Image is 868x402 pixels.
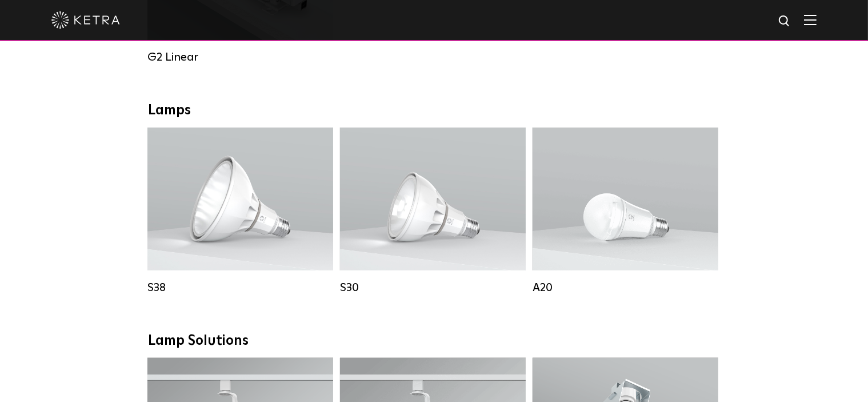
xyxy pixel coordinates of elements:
[147,50,333,64] div: G2 Linear
[147,128,333,294] a: S38 Lumen Output:1100Colors:White / BlackBase Type:E26 Edison Base / GU24Beam Angles:10° / 25° / ...
[340,128,526,294] a: S30 Lumen Output:1100Colors:White / BlackBase Type:E26 Edison Base / GU24Beam Angles:15° / 25° / ...
[149,333,720,349] div: Lamp Solutions
[147,281,333,294] div: S38
[533,128,718,294] a: A20 Lumen Output:600 / 800Colors:White / BlackBase Type:E26 Edison Base / GU24Beam Angles:Omni-Di...
[340,281,526,294] div: S30
[778,14,792,29] img: search icon
[149,102,720,119] div: Lamps
[51,11,120,29] img: ketra-logo-2019-white
[804,14,817,25] img: Hamburger%20Nav.svg
[533,281,718,294] div: A20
